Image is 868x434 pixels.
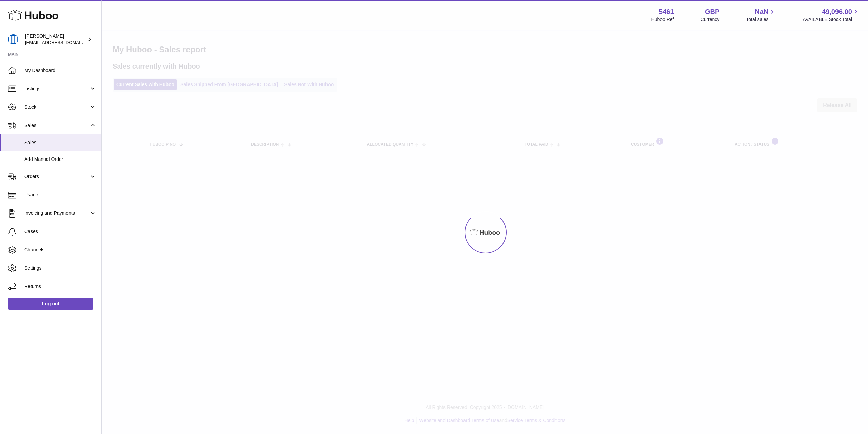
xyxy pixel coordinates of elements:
a: 49,096.00 AVAILABLE Stock Total [803,7,860,23]
span: Orders [24,173,89,180]
span: [EMAIL_ADDRESS][DOMAIN_NAME] [25,40,100,45]
span: Sales [24,122,89,129]
div: Huboo Ref [651,16,674,23]
span: Invoicing and Payments [24,210,89,216]
span: NaN [755,7,768,16]
span: Total sales [746,16,776,23]
span: My Dashboard [24,67,96,74]
span: 49,096.00 [822,7,852,16]
span: Sales [24,139,96,146]
div: Currency [701,16,720,23]
a: Log out [8,298,93,310]
span: AVAILABLE Stock Total [803,16,860,23]
span: Settings [24,265,96,271]
strong: 5461 [659,7,674,16]
span: Cases [24,228,96,235]
span: Stock [24,104,89,110]
strong: GBP [705,7,719,16]
span: Listings [24,86,89,92]
span: Usage [24,192,96,198]
div: [PERSON_NAME] [25,33,86,46]
span: Channels [24,247,96,253]
a: NaN Total sales [746,7,776,23]
img: oksana@monimoto.com [8,34,18,44]
span: Add Manual Order [24,156,96,163]
span: Returns [24,283,96,290]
